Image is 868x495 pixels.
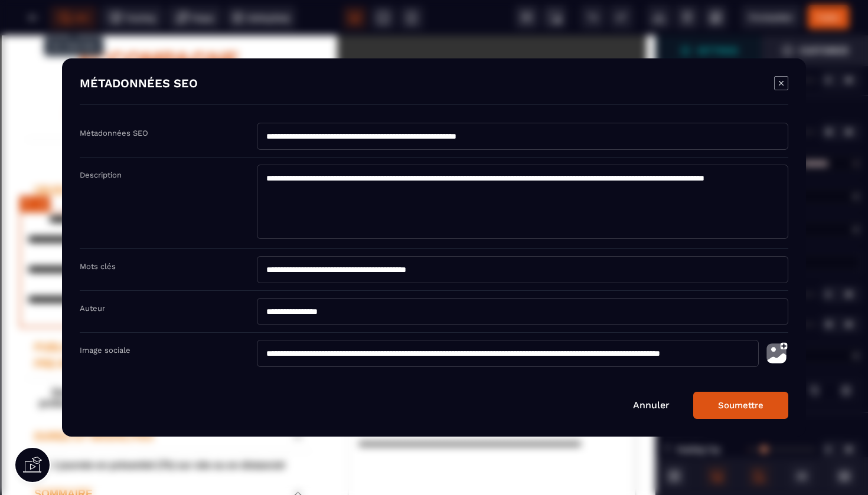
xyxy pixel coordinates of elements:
[34,393,282,409] p: DUREE ET MODALITES
[34,349,302,387] text: Directeur, cadre de soins, cadre administratif, IDEC, professionnels impliqués dans l’amélioratio...
[80,76,198,93] h4: MÉTADONNÉES SEO
[80,262,116,271] label: Mots clés
[34,304,282,337] p: PUBLIC VISE ET PRE-REQUIS
[80,171,122,179] label: Description
[693,392,788,419] button: Soumettre
[765,340,788,367] img: photo-upload.002a6cb0.svg
[34,147,282,163] p: OBJECTIFS PEDAGOGIQUES
[80,346,130,355] label: Image sociale
[34,15,282,98] p: ACCOMPAGNE TRACEUR AUDIT SYSTEME TRACEUR CIBLE
[34,450,282,467] p: SOMMAIRE
[633,399,670,411] a: Annuler
[387,292,601,355] b: POUR FAIRE UNE DEMANDE DE RESERVATION MERCI DE COMPLETER LE FORMULAIRE SUIVANT :
[80,304,105,313] label: Auteur
[28,422,308,438] text: 1 journée en présentiel (7h) sur site ou en distanciel
[80,129,148,137] label: Métadonnées SEO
